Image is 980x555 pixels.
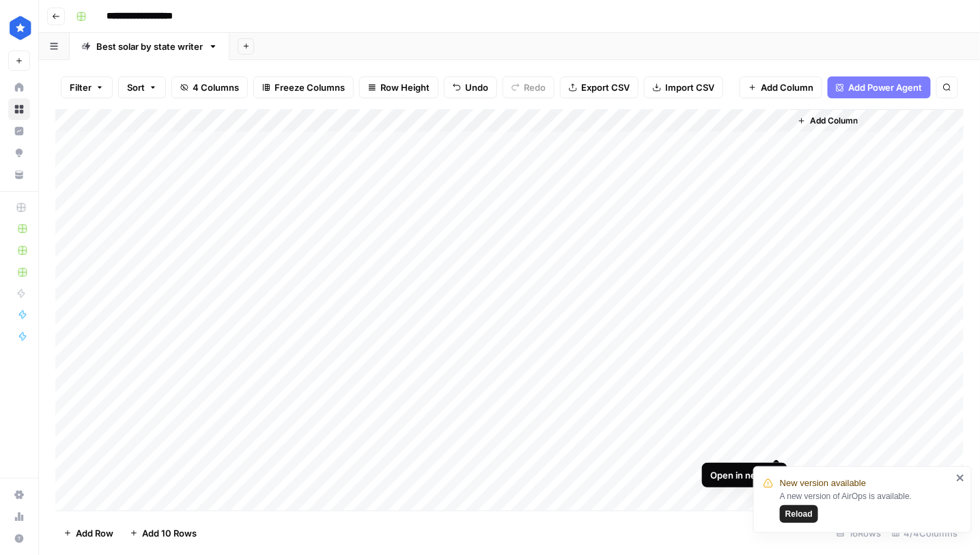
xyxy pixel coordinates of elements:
[810,115,858,127] span: Add Column
[524,81,546,94] span: Redo
[118,76,166,98] button: Sort
[785,508,813,520] span: Reload
[644,76,723,98] button: Import CSV
[956,472,966,483] button: close
[8,142,30,164] a: Opportunities
[8,120,30,142] a: Insights
[96,40,203,53] div: Best solar by state writer
[61,76,113,98] button: Filter
[848,81,923,94] span: Add Power Agent
[380,81,430,94] span: Row Height
[171,76,248,98] button: 4 Columns
[780,476,866,490] span: New version available
[740,76,822,98] button: Add Column
[828,76,931,98] button: Add Power Agent
[503,76,555,98] button: Redo
[8,164,30,186] a: Your Data
[70,81,92,94] span: Filter
[444,76,497,98] button: Undo
[831,522,886,544] div: 16 Rows
[76,526,113,540] span: Add Row
[886,522,964,544] div: 4/4 Columns
[8,506,30,528] a: Usage
[70,33,229,60] a: Best solar by state writer
[780,505,818,523] button: Reload
[465,81,488,94] span: Undo
[142,526,197,540] span: Add 10 Rows
[581,81,630,94] span: Export CSV
[761,81,813,94] span: Add Column
[780,490,952,523] div: A new version of AirOps is available.
[792,112,863,130] button: Add Column
[8,76,30,98] a: Home
[359,76,438,98] button: Row Height
[8,16,33,40] img: ConsumerAffairs Logo
[8,11,30,45] button: Workspace: ConsumerAffairs
[710,468,779,482] div: Open in new tab
[253,76,354,98] button: Freeze Columns
[193,81,239,94] span: 4 Columns
[55,522,122,544] button: Add Row
[665,81,714,94] span: Import CSV
[122,522,205,544] button: Add 10 Rows
[8,528,30,550] button: Help + Support
[275,81,345,94] span: Freeze Columns
[8,484,30,506] a: Settings
[127,81,145,94] span: Sort
[8,98,30,120] a: Browse
[560,76,639,98] button: Export CSV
